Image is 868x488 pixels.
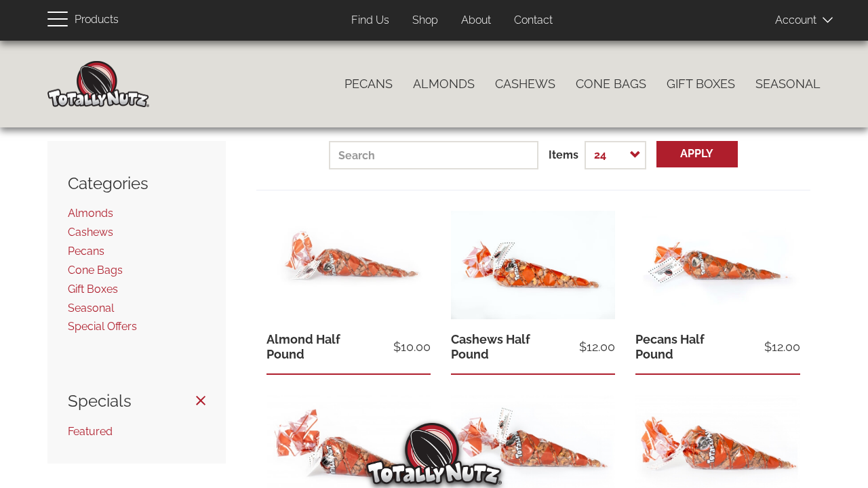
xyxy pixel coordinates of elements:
[566,70,656,98] a: Cone Bags
[68,320,137,333] a: Special Offers
[451,211,615,321] img: half pound of cinnamon roasted cashews
[451,7,501,34] a: About
[68,264,123,277] a: Cone Bags
[68,392,205,410] h3: Specials
[504,7,563,34] a: Contact
[549,148,578,163] label: Items
[366,423,502,485] img: Totally Nutz Logo
[68,302,114,314] a: Seasonal
[656,141,738,167] button: Apply
[68,425,113,438] a: Featured
[656,70,745,98] a: Gift Boxes
[635,211,800,321] img: half pound of cinnamon roasted pecans
[68,283,118,296] a: Gift Boxes
[329,141,538,169] input: Search
[47,61,149,107] img: Home
[341,7,399,34] a: Find Us
[68,175,205,192] h3: Categories
[68,207,113,220] a: Almonds
[75,10,119,30] span: Products
[485,70,566,98] a: Cashews
[745,70,831,98] a: Seasonal
[403,70,485,98] a: Almonds
[68,226,113,239] a: Cashews
[68,245,104,258] a: Pecans
[402,7,448,34] a: Shop
[334,70,403,98] a: Pecans
[635,332,705,361] a: Pecans Half Pound
[267,332,340,361] a: Almond Half Pound
[451,332,530,361] a: Cashews Half Pound
[267,211,431,319] img: half pound of cinnamon-sugar glazed almonds inside a red and clear Totally Nutz poly bag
